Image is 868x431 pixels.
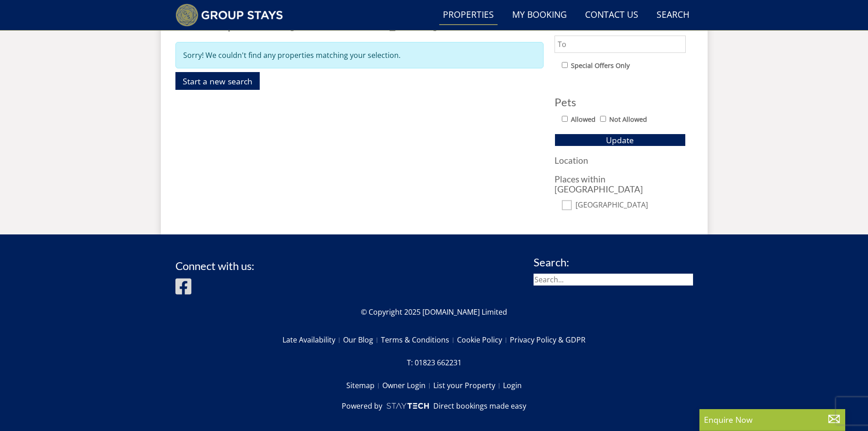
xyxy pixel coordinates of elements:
[175,15,544,31] h1: Our Properties in [GEOGRAPHIC_DATA]
[381,332,457,348] a: Terms & Conditions
[555,156,686,165] h3: Location
[571,61,630,71] label: Special Offers Only
[407,355,462,370] a: T: 01823 662231
[555,36,686,53] input: To
[581,5,642,26] a: Contact Us
[534,274,693,286] input: Search...
[571,114,596,125] label: Allowed
[175,4,283,26] img: Group Stays
[508,5,570,26] a: My Booking
[175,306,693,317] p: © Copyright 2025 [DOMAIN_NAME] Limited
[609,114,647,125] label: Not Allowed
[555,134,686,146] button: Update
[175,72,260,90] a: Start a new search
[555,174,686,193] h3: Places within [GEOGRAPHIC_DATA]
[433,378,503,393] a: List your Property
[386,400,430,411] img: scrumpy.png
[439,5,498,26] a: Properties
[653,5,693,26] a: Search
[382,378,433,393] a: Owner Login
[510,332,586,348] a: Privacy Policy & GDPR
[282,332,343,348] a: Late Availability
[534,256,693,268] h3: Search:
[175,277,191,296] img: Facebook
[175,260,254,272] h3: Connect with us:
[342,400,526,411] a: Powered byDirect bookings made easy
[457,332,510,348] a: Cookie Policy
[606,135,634,145] span: Update
[575,201,686,211] label: [GEOGRAPHIC_DATA]
[555,96,686,108] h3: Pets
[704,414,841,426] p: Enquire Now
[175,42,544,68] div: Sorry! We couldn't find any properties matching your selection.
[346,378,382,393] a: Sitemap
[503,378,522,393] a: Login
[343,332,381,348] a: Our Blog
